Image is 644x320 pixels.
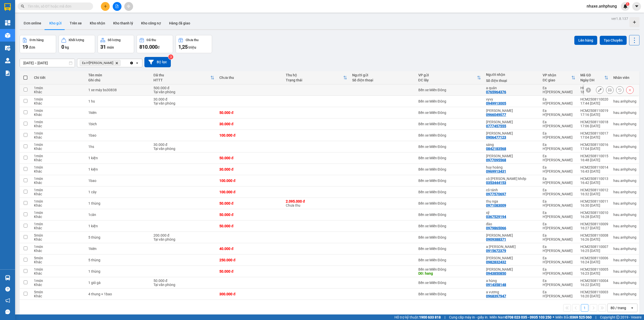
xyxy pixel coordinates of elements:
div: Khác [34,181,83,185]
div: Bến xe Miền Đông [418,133,481,137]
div: 1 món [34,109,83,113]
div: hau.anhphung [613,179,636,183]
div: Khác [34,249,83,253]
div: 0906477123 [486,135,506,139]
div: 1 món [34,267,83,271]
div: HTTT [153,78,210,82]
svg: Clear all [130,61,134,65]
div: 1 giỏ gà [88,281,148,285]
div: Trạng thái [286,78,343,82]
button: Chưa thu1,25 triệu [176,35,212,53]
div: Tại văn phòng [153,101,214,105]
div: 1kiên [88,247,148,251]
div: Ea H'[PERSON_NAME] [543,279,575,287]
img: warehouse-icon [5,33,10,38]
div: Bến xe Miền Đông [418,179,481,183]
button: Bộ lọc [144,57,171,67]
div: anh xuân [486,256,538,260]
th: Toggle SortBy [416,71,484,84]
div: 16:24 [DATE] [580,260,608,264]
div: Tại văn phòng [153,147,214,151]
div: 50.000 đ [219,201,281,205]
div: Nhân viên [613,76,636,80]
div: 1 món [34,131,83,135]
div: Bến xe Miền Đông [418,190,481,194]
div: hau.anhphung [613,111,636,115]
div: 30.000 đ [153,143,214,147]
div: Tại văn phòng [153,283,214,287]
div: Bến xe Miền Đông [418,247,481,251]
div: 2.095.000 đ [286,199,347,203]
div: HCM2508110008 [580,233,608,237]
button: caret-down [632,2,641,11]
div: huy hoàng [486,165,538,169]
div: HCM2508110005 [580,267,608,271]
div: 0765964376 [486,90,506,94]
div: hau.anhphung [613,99,636,103]
div: 1kiên [88,111,148,115]
div: 16:32 [DATE] [580,192,608,196]
div: 17:06 [DATE] [580,124,608,128]
button: file-add [113,2,122,11]
div: Ea H'[PERSON_NAME] [543,256,575,264]
div: Bến xe Miền Đông [418,281,481,285]
div: 0909388371 [486,237,506,241]
div: 5 thùng [88,235,148,239]
div: hoàng khanh [486,154,538,158]
div: hau.anhphung [613,235,636,239]
span: aim [127,5,130,8]
button: Kho gửi [45,17,66,29]
div: Khác [34,192,83,196]
div: 0977570697 [486,192,506,196]
div: 1cân [88,213,148,217]
span: Ea H'Leo [82,61,113,65]
div: Ngày ĐH [580,78,604,82]
div: Khác [34,283,83,287]
div: HCM2508110007 [580,245,608,249]
div: Số điện thoại [352,78,413,82]
div: Khác [34,271,83,275]
div: a hùng [486,279,538,283]
div: Tại văn phòng [153,90,214,94]
div: HCM2508110018 [580,120,608,124]
div: Khác [34,101,83,105]
span: 31 [100,44,106,50]
div: HCM2508110017 [580,131,608,135]
span: question-circle [5,287,10,292]
div: 1 món [34,222,83,226]
span: nhaxe.anhphung [583,3,621,9]
div: Đã thu [153,73,210,77]
button: plus [101,2,110,11]
div: 500.000 đ [153,86,214,90]
img: dashboard-icon [5,20,10,25]
div: 80 / trang [611,305,626,310]
div: hau.anhphung [613,122,636,126]
div: sáng [486,143,538,147]
div: VP gửi [418,73,477,77]
div: minh tùng [486,267,538,271]
div: a vương [486,290,538,294]
span: triệu [188,45,196,49]
div: 17:04 [DATE] [580,147,608,151]
div: HCM2508110015 [580,154,608,158]
div: 0979865066 [486,226,506,230]
div: Thu hộ [286,73,343,77]
div: 0969913431 [486,169,506,173]
div: Ea H'[PERSON_NAME] [543,143,575,151]
div: 17:44 [DATE] [580,101,608,105]
img: solution-icon [5,71,10,76]
div: 30.000 đ [219,167,281,171]
div: 0842183568 [486,147,506,151]
div: DĐ: hang [418,271,481,275]
div: Khác [34,158,83,162]
button: Đơn online [20,17,45,29]
div: HCM2508110004 [580,279,608,283]
div: Đã thu [147,38,156,42]
div: Khác [34,147,83,151]
div: Ea H'[PERSON_NAME] [543,290,575,298]
div: Chưa thu [219,76,281,80]
button: 1 [581,304,588,312]
div: Bến xe Miền Đông [418,258,481,262]
div: 0971083009 [486,203,506,207]
div: HCM2508110011 [580,199,608,203]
